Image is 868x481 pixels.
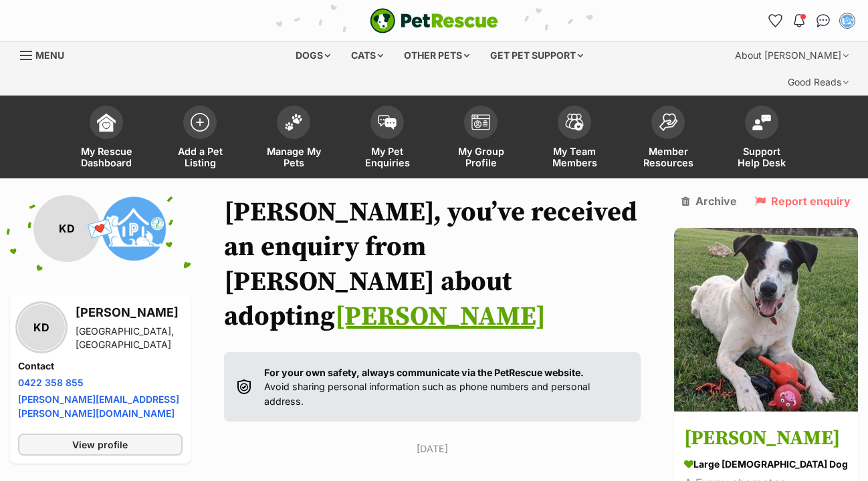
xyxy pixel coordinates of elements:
[451,146,511,168] span: My Group Profile
[752,114,771,130] img: help-desk-icon-fdf02630f3aa405de69fd3d07c3f3aa587a6932b1a1747fa1d2bba05be0121f9.svg
[284,114,303,131] img: manage-my-pets-icon-02211641906a0b7f246fdf0571729dbe1e7629f14944591b6c1af311fb30b64b.svg
[788,10,810,31] button: Notifications
[817,14,831,27] img: chat-41dd97257d64d25036548639549fe6c8038ab92f7586957e7f3b1b290dea8141.svg
[794,14,804,27] img: notifications-46538b983faf8c2785f20acdc204bb7945ddae34d4c08c2a6579f10ce5e182be.svg
[97,113,116,132] img: dashboard-icon-eb2f2d2d3e046f16d808141f083e7271f6b2e854fb5c12c21221c1fb7104beca.svg
[33,195,100,262] div: KD
[726,42,858,69] div: About [PERSON_NAME]
[565,114,584,131] img: team-members-icon-5396bd8760b3fe7c0b43da4ab00e1e3bb1a5d9ba89233759b79545d2d3fc5d0d.svg
[471,114,490,130] img: group-profile-icon-3fa3cf56718a62981997c0bc7e787c4b2cf8bcc04b72c1350f741eb67cf2f40e.svg
[378,115,397,130] img: pet-enquiries-icon-7e3ad2cf08bfb03b45e93fb7055b45f3efa6380592205ae92323e6603595dc1f.svg
[340,99,434,178] a: My Pet Enquiries
[370,8,498,33] a: PetRescue
[20,42,74,66] a: Menu
[335,300,546,333] a: [PERSON_NAME]
[395,42,479,69] div: Other pets
[370,8,498,33] img: logo-e224e6f780fb5917bec1dbf3a21bbac754714ae5b6737aabdf751b685950b380.svg
[812,10,834,31] a: Conversations
[60,99,153,178] a: My Rescue Dashboard
[684,457,848,471] div: large [DEMOGRAPHIC_DATA] Dog
[35,49,64,61] span: Menu
[755,195,851,207] a: Report enquiry
[247,99,340,178] a: Manage My Pets
[18,377,84,388] a: 0422 358 855
[778,69,858,96] div: Good Reads
[544,146,605,168] span: My Team Members
[18,359,183,373] h4: Contact
[681,195,737,207] a: Archive
[264,367,584,378] strong: For your own safety, always communicate via the PetRescue website.
[732,146,792,168] span: Support Help Desk
[621,99,715,178] a: Member Resources
[715,99,808,178] a: Support Help Desk
[170,146,230,168] span: Add a Pet Listing
[764,10,786,31] a: Favourites
[72,438,128,452] span: View profile
[659,113,677,131] img: member-resources-icon-8e73f808a243e03378d46382f2149f9095a855e16c252ad45f914b54edf8863c.svg
[357,146,417,168] span: My Pet Enquiries
[76,146,136,168] span: My Rescue Dashboard
[18,304,65,351] div: KD
[434,99,528,178] a: My Group Profile
[263,146,324,168] span: Manage My Pets
[286,42,340,69] div: Dogs
[684,424,848,454] h3: [PERSON_NAME]
[638,146,698,168] span: Member Resources
[837,10,858,31] button: My account
[342,42,393,69] div: Cats
[18,393,179,419] a: [PERSON_NAME][EMAIL_ADDRESS][PERSON_NAME][DOMAIN_NAME]
[86,214,116,243] span: 💌
[76,325,183,351] div: [GEOGRAPHIC_DATA], [GEOGRAPHIC_DATA]
[100,195,167,262] img: Pyrenees Animal Rescue profile pic
[153,99,247,178] a: Add a Pet Listing
[191,113,209,132] img: add-pet-listing-icon-0afa8454b4691262ce3f59096e99ab1cd57d4a30225e0717b998d2c9b9846f56.svg
[76,303,183,322] h3: [PERSON_NAME]
[18,434,183,456] a: View profile
[841,14,854,27] img: susan bullen profile pic
[674,228,858,412] img: Toby
[764,10,858,31] ul: Account quick links
[224,195,641,334] h1: [PERSON_NAME], you’ve received an enquiry from [PERSON_NAME] about adopting
[481,42,592,69] div: Get pet support
[224,442,641,456] p: [DATE]
[528,99,621,178] a: My Team Members
[264,365,627,408] p: Avoid sharing personal information such as phone numbers and personal address.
